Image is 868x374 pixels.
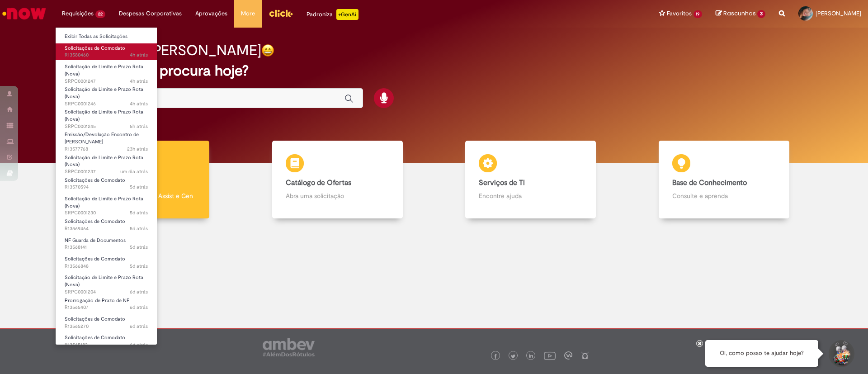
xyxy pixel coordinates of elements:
span: Solicitação de Limite e Prazo Rota (Nova) [65,63,143,77]
span: 5h atrás [130,123,148,130]
a: Aberto R13570594 : Solicitações de Comodato [56,175,157,192]
a: Aberto R13565182 : Solicitações de Comodato [56,333,157,350]
span: 5d atrás [130,225,148,232]
p: Encontre ajuda [479,191,582,200]
h2: Boa tarde, [PERSON_NAME] [78,43,261,58]
p: +GenAi [336,9,359,20]
img: logo_footer_youtube.png [544,350,556,361]
b: Catálogo de Ofertas [286,178,351,187]
span: 5d atrás [130,209,148,216]
span: R13569464 [65,225,148,232]
span: Requisições [62,9,94,18]
img: logo_footer_linkedin.png [529,354,533,359]
span: Rascunhos [723,9,756,18]
span: R13568141 [65,244,148,251]
time: 25/09/2025 08:43:45 [130,341,148,348]
a: Aberto R13565270 : Solicitações de Comodato [56,314,157,331]
img: logo_footer_naosei.png [581,351,589,360]
span: R13577768 [65,146,148,153]
time: 26/09/2025 09:45:29 [130,225,148,232]
span: R13580460 [65,52,148,59]
b: Base de Conhecimento [672,178,747,187]
time: 26/09/2025 13:29:12 [130,184,148,190]
span: SRPC0001204 [65,289,148,296]
span: Solicitações de Comodato [65,256,125,262]
time: 25/09/2025 09:49:20 [130,289,148,295]
span: Solicitações de Comodato [65,316,125,322]
span: NF Guarda de Documentos [65,237,126,244]
span: Solicitações de Comodato [65,218,125,225]
span: 6d atrás [130,289,148,295]
span: R13565182 [65,341,148,349]
span: SRPC0001246 [65,100,148,108]
span: R13565270 [65,323,148,330]
b: Serviços de TI [479,178,525,187]
time: 29/09/2025 15:32:19 [127,146,148,152]
span: Aprovações [195,9,227,18]
span: 4h atrás [130,100,148,107]
span: 5d atrás [130,244,148,251]
time: 30/09/2025 10:27:35 [130,52,148,58]
time: 29/09/2025 08:51:34 [120,168,148,175]
span: Emissão/Devolução Encontro de [PERSON_NAME] [65,131,139,145]
span: Solicitação de Limite e Prazo Rota (Nova) [65,86,143,100]
span: Favoritos [667,9,692,18]
a: Aberto SRPC0001230 : Solicitação de Limite e Prazo Rota (Nova) [56,194,157,213]
time: 25/09/2025 17:11:49 [130,244,148,251]
time: 30/09/2025 08:39:54 [130,123,148,130]
a: Aberto SRPC0001245 : Solicitação de Limite e Prazo Rota (Nova) [56,107,157,127]
span: Solicitações de Comodato [65,177,125,184]
h2: O que você procura hoje? [78,63,790,79]
button: Iniciar Conversa de Suporte [827,340,854,367]
span: More [241,9,255,18]
a: Exibir Todas as Solicitações [56,32,157,42]
a: Aberto SRPC0001237 : Solicitação de Limite e Prazo Rota (Nova) [56,153,157,172]
span: Solicitações de Comodato [65,45,125,52]
a: Aberto R13568141 : NF Guarda de Documentos [56,236,157,252]
span: 6d atrás [130,304,148,311]
img: logo_footer_twitter.png [511,354,515,359]
span: um dia atrás [120,168,148,175]
img: logo_footer_facebook.png [493,354,498,359]
img: click_logo_yellow_360x200.png [269,6,293,20]
time: 25/09/2025 09:28:52 [130,304,148,311]
img: logo_footer_ambev_rotulo_gray.png [263,338,315,356]
time: 25/09/2025 14:17:38 [130,263,148,270]
a: Aberto R13577768 : Emissão/Devolução Encontro de Contas Fornecedor [56,130,157,149]
time: 30/09/2025 09:51:46 [130,78,148,85]
ul: Requisições [55,27,157,345]
a: Aberto R13566848 : Solicitações de Comodato [56,254,157,271]
time: 30/09/2025 09:47:28 [130,100,148,107]
span: 4h atrás [130,52,148,58]
span: R13570594 [65,184,148,191]
div: Oi, como posso te ajudar hoje? [705,340,818,367]
a: Aberto R13565407 : Prorrogação de Prazo de NF [56,296,157,312]
p: Consulte e aprenda [672,191,776,200]
span: Despesas Corporativas [119,9,182,18]
a: Serviços de TI Encontre ajuda [434,141,627,219]
a: Aberto SRPC0001204 : Solicitação de Limite e Prazo Rota (Nova) [56,273,157,292]
div: Padroniza [307,9,359,20]
span: SRPC0001247 [65,78,148,85]
span: 5d atrás [130,184,148,190]
time: 25/09/2025 09:04:26 [130,323,148,330]
span: SRPC0001245 [65,123,148,130]
span: Solicitação de Limite e Prazo Rota (Nova) [65,154,143,168]
span: SRPC0001237 [65,168,148,175]
a: Aberto R13580460 : Solicitações de Comodato [56,43,157,60]
a: Catálogo de Ofertas Abra uma solicitação [241,141,434,219]
img: happy-face.png [261,44,274,57]
a: Base de Conhecimento Consulte e aprenda [627,141,821,219]
p: Abra uma solicitação [286,191,389,200]
span: R13566848 [65,263,148,270]
span: 5d atrás [130,263,148,270]
span: [PERSON_NAME] [816,9,861,17]
a: Tirar dúvidas Tirar dúvidas com Lupi Assist e Gen Ai [47,141,241,219]
span: 23h atrás [127,146,148,152]
a: Aberto R13569464 : Solicitações de Comodato [56,217,157,233]
span: 3 [757,10,765,18]
a: Aberto SRPC0001246 : Solicitação de Limite e Prazo Rota (Nova) [56,85,157,104]
span: R13565407 [65,304,148,311]
span: Solicitação de Limite e Prazo Rota (Nova) [65,109,143,123]
time: 26/09/2025 11:42:10 [130,209,148,216]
